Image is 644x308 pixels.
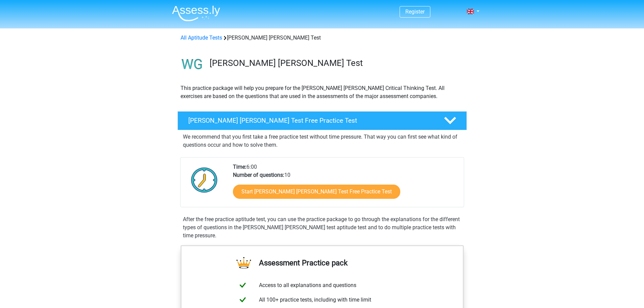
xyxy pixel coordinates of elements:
img: Assessly [172,5,220,21]
p: This practice package will help you prepare for the [PERSON_NAME] [PERSON_NAME] Critical Thinking... [181,84,464,100]
a: All Aptitude Tests [181,34,222,41]
div: 6:00 10 [228,163,463,207]
a: Register [405,8,425,15]
b: Time: [233,164,246,170]
a: Start [PERSON_NAME] [PERSON_NAME] Test Free Practice Test [233,185,400,199]
img: watson glaser test [178,50,207,79]
h4: [PERSON_NAME] [PERSON_NAME] Test Free Practice Test [188,117,433,124]
h3: [PERSON_NAME] [PERSON_NAME] Test [210,58,461,68]
img: Clock [187,163,221,197]
a: [PERSON_NAME] [PERSON_NAME] Test Free Practice Test [175,111,470,130]
div: [PERSON_NAME] [PERSON_NAME] Test [178,34,467,42]
p: We recommend that you first take a free practice test without time pressure. That way you can fir... [183,133,461,149]
b: Number of questions: [233,172,284,178]
div: After the free practice aptitude test, you can use the practice package to go through the explana... [180,215,464,240]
